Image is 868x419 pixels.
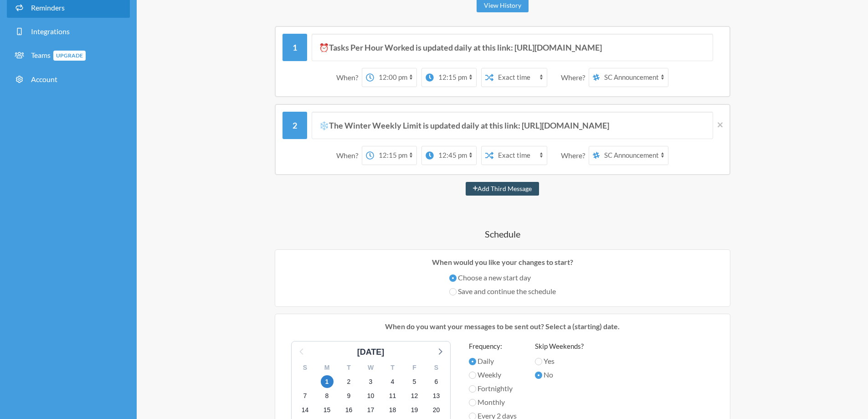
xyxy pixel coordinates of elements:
[469,356,517,367] label: Daily
[365,389,377,402] span: Friday, October 10, 2025
[321,404,334,417] span: Wednesday, October 15, 2025
[316,361,338,375] div: M
[294,361,316,375] div: S
[426,361,447,375] div: S
[430,375,443,388] span: Monday, October 6, 2025
[338,361,360,375] div: T
[404,361,426,375] div: F
[365,404,377,417] span: Friday, October 17, 2025
[343,389,355,402] span: Thursday, October 9, 2025
[408,404,421,417] span: Sunday, October 19, 2025
[469,385,476,393] input: Fortnightly
[365,375,377,388] span: Friday, October 3, 2025
[469,341,517,352] label: Frequency:
[382,361,404,375] div: T
[535,341,584,352] label: Skip Weekends?
[535,356,584,367] label: Yes
[535,372,542,379] input: No
[535,358,542,365] input: Yes
[535,369,584,380] label: No
[354,346,388,358] div: [DATE]
[299,389,312,402] span: Tuesday, October 7, 2025
[386,404,399,417] span: Saturday, October 18, 2025
[469,399,476,406] input: Monthly
[321,375,334,388] span: Wednesday, October 1, 2025
[343,375,355,388] span: Thursday, October 2, 2025
[469,397,517,408] label: Monthly
[386,389,399,402] span: Saturday, October 11, 2025
[408,375,421,388] span: Sunday, October 5, 2025
[360,361,382,375] div: W
[408,389,421,402] span: Sunday, October 12, 2025
[386,375,399,388] span: Saturday, October 4, 2025
[469,369,517,380] label: Weekly
[469,383,517,394] label: Fortnightly
[343,404,355,417] span: Thursday, October 16, 2025
[469,358,476,365] input: Daily
[321,389,334,402] span: Wednesday, October 8, 2025
[469,372,476,379] input: Weekly
[430,389,443,402] span: Monday, October 13, 2025
[430,404,443,417] span: Monday, October 20, 2025
[299,404,312,417] span: Tuesday, October 14, 2025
